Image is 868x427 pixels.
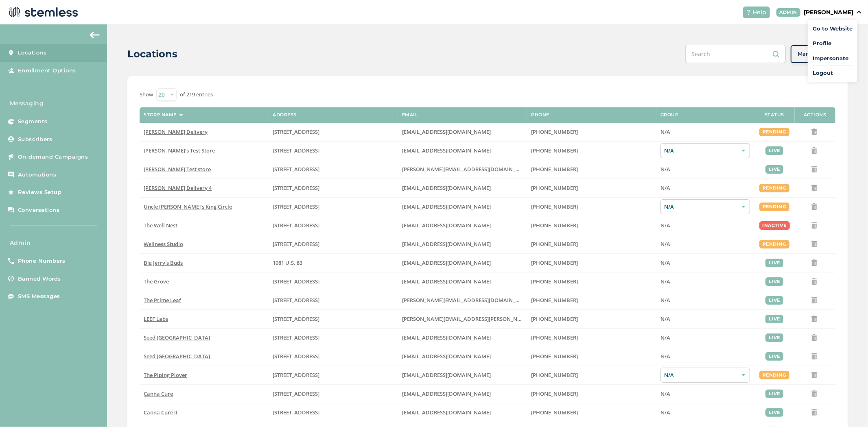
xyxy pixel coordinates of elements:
[144,334,210,341] span: Seed [GEOGRAPHIC_DATA]
[273,353,394,360] label: 401 Centre Street
[144,112,177,118] label: Store name
[402,315,574,322] span: [PERSON_NAME][EMAIL_ADDRESS][PERSON_NAME][DOMAIN_NAME]
[531,203,578,210] span: [PHONE_NUMBER]
[402,353,491,360] span: [EMAIL_ADDRESS][DOMAIN_NAME]
[660,241,750,248] label: N/A
[531,259,652,266] label: (580) 539-1118
[144,278,265,285] label: The Grove
[144,240,183,248] span: Wellness Studio
[660,409,750,416] label: N/A
[531,185,652,192] label: (818) 561-0790
[660,112,679,118] label: Group
[765,259,783,267] div: live
[18,153,88,161] span: On-demand Campaigns
[746,10,751,15] img: icon-help-white-03924b79.svg
[144,259,265,266] label: Big Jerry's Buds
[18,275,61,283] span: Banned Words
[531,353,578,360] span: [PHONE_NUMBER]
[179,114,183,116] img: icon-sort-1e1d7615.svg
[402,390,523,397] label: info@shopcannacure.com
[759,128,789,136] div: pending
[18,206,60,214] span: Conversations
[759,371,789,379] div: pending
[531,296,578,304] span: [PHONE_NUMBER]
[402,334,523,341] label: team@seedyourhead.com
[531,278,578,285] span: [PHONE_NUMBER]
[813,69,853,77] a: Logout
[144,129,265,135] label: Hazel Delivery
[765,390,783,398] div: live
[273,240,320,248] span: [STREET_ADDRESS]
[402,409,491,416] span: [EMAIL_ADDRESS][DOMAIN_NAME]
[531,334,652,341] label: (207) 747-4648
[144,353,210,360] span: Seed [GEOGRAPHIC_DATA]
[402,147,491,154] span: [EMAIL_ADDRESS][DOMAIN_NAME]
[660,166,750,173] label: N/A
[273,166,320,173] span: [STREET_ADDRESS]
[531,371,578,379] span: [PHONE_NUMBER]
[144,372,265,379] label: The Piping Plover
[402,222,491,229] span: [EMAIL_ADDRESS][DOMAIN_NAME]
[531,203,652,210] label: (907) 330-7833
[765,277,783,286] div: live
[776,8,801,17] div: ADMIN
[660,129,750,135] label: N/A
[531,128,578,135] span: [PHONE_NUMBER]
[144,241,265,248] label: Wellness Studio
[402,409,523,416] label: contact@shopcannacure.com
[273,278,394,285] label: 8155 Center Street
[144,409,177,416] span: Canna Cure II
[273,259,303,266] span: 1081 U.S. 83
[402,259,491,266] span: [EMAIL_ADDRESS][DOMAIN_NAME]
[402,259,523,266] label: info@bigjerrysbuds.com
[273,259,394,266] label: 1081 U.S. 83
[765,333,783,342] div: live
[144,222,177,229] span: The Well Nest
[18,49,47,57] span: Locations
[144,184,212,192] span: [PERSON_NAME] Delivery 4
[531,316,652,322] label: (707) 513-9697
[660,199,750,214] div: N/A
[144,296,181,304] span: The Prime Leaf
[813,25,853,33] a: Go to Website
[180,91,213,99] label: of 219 entries
[144,166,211,173] span: [PERSON_NAME] Test store
[402,185,523,192] label: arman91488@gmail.com
[660,278,750,285] label: N/A
[144,316,265,322] label: LEEF Labs
[531,112,549,118] label: Phone
[660,259,750,266] label: N/A
[531,129,652,135] label: (818) 561-0790
[813,54,853,63] span: Impersonate
[273,353,320,360] span: [STREET_ADDRESS]
[18,188,62,196] span: Reviews Setup
[660,222,750,229] label: N/A
[402,129,523,135] label: arman91488@gmail.com
[660,353,750,360] label: N/A
[144,185,265,192] label: Hazel Delivery 4
[273,390,394,397] label: 2720 Northwest Sheridan Road
[273,316,394,322] label: 1785 South Main Street
[144,353,265,360] label: Seed Boston
[273,296,320,304] span: [STREET_ADDRESS]
[660,334,750,341] label: N/A
[531,259,578,266] span: [PHONE_NUMBER]
[90,32,100,38] img: icon-arrow-back-accent-c549486e.svg
[273,166,394,173] label: 5241 Center Boulevard
[402,203,523,210] label: christian@uncleherbsak.com
[798,50,841,58] span: Manage Groups
[827,388,868,427] iframe: Chat Widget
[144,334,265,341] label: Seed Portland
[660,390,750,397] label: N/A
[531,222,578,229] span: [PHONE_NUMBER]
[759,240,789,248] div: pending
[791,45,848,63] button: Manage Groups
[7,4,78,20] img: logo-dark-0685b13c.svg
[273,184,320,192] span: [STREET_ADDRESS]
[531,184,578,192] span: [PHONE_NUMBER]
[531,147,652,154] label: (503) 804-9208
[402,371,491,379] span: [EMAIL_ADDRESS][DOMAIN_NAME]
[402,296,532,304] span: [PERSON_NAME][EMAIL_ADDRESS][DOMAIN_NAME]
[531,297,652,304] label: (520) 272-8455
[531,334,578,341] span: [PHONE_NUMBER]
